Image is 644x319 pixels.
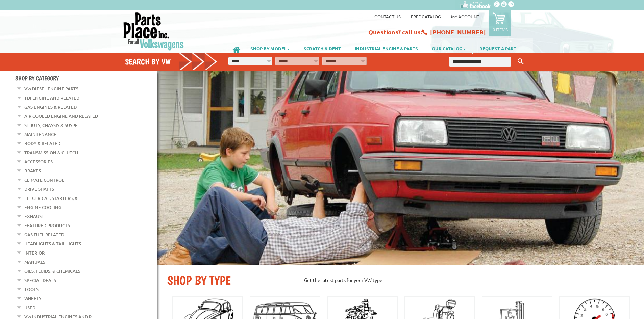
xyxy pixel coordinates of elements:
a: Engine Cooling [24,203,61,212]
a: SHOP BY MODEL [244,43,297,54]
h4: Search by VW [125,57,218,67]
p: Get the latest parts for your VW type [287,273,634,287]
a: 0 items [489,10,511,36]
a: Headlights & Tail Lights [24,239,81,248]
a: Contact us [374,14,401,19]
a: Electrical, Starters, &... [24,194,81,203]
h2: SHOP BY TYPE [167,273,276,288]
a: Tools [24,285,39,294]
a: My Account [451,14,479,19]
a: Climate Control [24,176,64,184]
a: Wheels [24,294,41,303]
a: Struts, Chassis & Suspe... [24,121,81,130]
a: SCRATCH & DENT [297,43,348,54]
a: Exhaust [24,212,44,221]
p: 0 items [493,27,508,32]
a: VW Diesel Engine Parts [24,84,78,93]
h4: Shop By Category [15,75,157,82]
a: Gas Fuel Related [24,230,64,239]
a: Free Catalog [411,14,441,19]
a: REQUEST A PART [473,43,523,54]
a: Brakes [24,166,41,175]
a: OUR CATALOG [425,43,472,54]
a: Air Cooled Engine and Related [24,112,98,121]
a: Gas Engines & Related [24,103,77,111]
a: TDI Engine and Related [24,94,79,102]
a: Accessories [24,157,53,166]
a: Transmission & Clutch [24,148,78,157]
a: Featured Products [24,221,70,230]
a: Oils, Fluids, & Chemicals [24,267,80,275]
button: Keyword Search [516,56,526,67]
a: Special Deals [24,276,56,285]
a: Drive Shafts [24,185,54,193]
a: Maintenance [24,130,56,139]
a: Interior [24,248,45,257]
img: Parts Place Inc! [123,12,184,51]
a: Used [24,303,35,312]
a: INDUSTRIAL ENGINE & PARTS [348,43,425,54]
a: Body & Related [24,139,60,148]
a: Manuals [24,258,45,266]
img: First slide [900x500] [157,71,644,265]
